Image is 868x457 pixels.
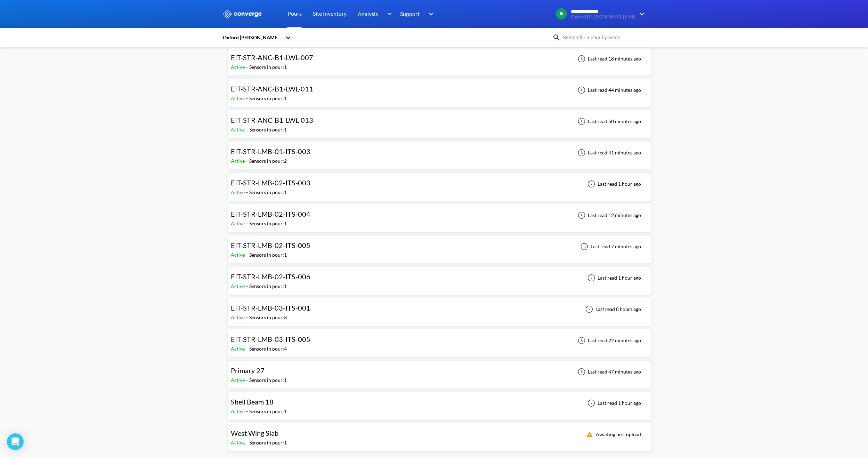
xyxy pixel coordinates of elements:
div: Awaiting first upload [582,430,643,439]
div: Sensors in pour: 1 [249,251,287,259]
span: Primary 27 [231,366,265,375]
span: - [246,189,249,195]
a: Shell Beam 18Active-Sensors in pour:1Last read 1 hour ago [228,400,652,406]
span: Active [231,408,246,414]
input: Search for a pour by name [561,34,645,41]
a: EIT-STR-LMB-02-ITS-005Active-Sensors in pour:1Last read 7 minutes ago [228,243,652,249]
span: EIT-STR-LMB-02-ITS-004 [231,210,310,218]
a: Primary 27Active-Sensors in pour:1Last read 47 minutes ago [228,368,652,374]
span: EIT-STR-LMB-02-ITS-003 [231,178,310,187]
span: EIT-STR-LMB-02-ITS-005 [231,241,310,249]
div: Sensors in pour: 1 [249,63,287,71]
span: Active [231,377,246,383]
a: EIT-STR-ANC-B1-LWL-011Active-Sensors in pour:1Last read 44 minutes ago [228,87,652,93]
div: Sensors in pour: 4 [249,345,287,353]
div: Last read 1 hour ago [584,180,643,188]
span: - [246,158,249,164]
div: Sensors in pour: 1 [249,220,287,227]
span: EIT-STR-ANC-B1-LWL-011 [231,85,313,93]
span: EIT-STR-LMB-01-ITS-003 [231,147,310,155]
span: Active [231,283,246,289]
div: Last read 1 hour ago [584,399,643,407]
div: Last read 1 hour ago [584,274,643,282]
div: Last read 12 minutes ago [574,211,643,219]
img: downArrow.svg [424,10,436,18]
span: EIT-STR-LMB-02-ITS-006 [231,272,310,281]
div: Sensors in pour: 1 [249,126,287,134]
a: EIT-STR-ANC-B1-LWL-007Active-Sensors in pour:1Last read 18 minutes ago [228,55,652,61]
a: EIT-STR-LMB-03-ITS-001Active-Sensors in pour:3Last read 8 hours ago [228,306,652,312]
a: EIT-STR-LMB-03-ITS-005Active-Sensors in pour:4Last read 22 minutes ago [228,337,652,343]
a: EIT-STR-LMB-02-ITS-004Active-Sensors in pour:1Last read 12 minutes ago [228,212,652,218]
img: downArrow.svg [635,10,646,18]
div: Sensors in pour: 1 [249,282,287,290]
div: Open Intercom Messenger [7,433,24,450]
span: Oxford [PERSON_NAME] LMB [571,14,635,19]
div: Sensors in pour: 1 [249,439,287,447]
a: EIT-STR-LMB-02-ITS-006Active-Sensors in pour:1Last read 1 hour ago [228,274,652,280]
span: Active [231,346,246,352]
span: Active [231,189,246,195]
span: - [246,221,249,226]
div: Last read 41 minutes ago [574,149,643,157]
div: Last read 18 minutes ago [574,55,643,63]
div: Sensors in pour: 3 [249,314,287,321]
span: EIT-STR-ANC-B1-LWL-013 [231,116,313,124]
a: EIT-STR-LMB-01-ITS-003Active-Sensors in pour:2Last read 41 minutes ago [228,149,652,155]
div: Oxford [PERSON_NAME] LMB [222,34,282,41]
div: Last read 8 hours ago [582,305,643,313]
span: - [246,346,249,352]
span: - [246,377,249,383]
span: Analysis [358,9,378,18]
span: Active [231,314,246,320]
span: Active [231,440,246,446]
div: Last read 47 minutes ago [574,368,643,376]
a: EIT-STR-ANC-B1-LWL-013Active-Sensors in pour:1Last read 50 minutes ago [228,118,652,124]
span: - [246,252,249,258]
span: Support [400,9,420,18]
span: - [246,127,249,133]
div: Sensors in pour: 1 [249,95,287,102]
div: Last read 22 minutes ago [574,336,643,345]
span: - [246,283,249,289]
div: Last read 50 minutes ago [574,117,643,126]
span: Active [231,95,246,101]
span: EIT-STR-ANC-B1-LWL-007 [231,53,313,62]
span: - [246,440,249,446]
div: Sensors in pour: 1 [249,189,287,196]
span: Active [231,252,246,258]
span: EIT-STR-LMB-03-ITS-005 [231,335,310,343]
span: Active [231,221,246,226]
div: Sensors in pour: 1 [249,376,287,384]
span: - [246,95,249,101]
span: EIT-STR-LMB-03-ITS-001 [231,304,310,312]
span: - [246,64,249,70]
img: logo_ewhite.svg [222,9,262,18]
div: Last read 7 minutes ago [577,242,643,251]
span: Active [231,158,246,164]
div: Last read 44 minutes ago [574,86,643,94]
span: Active [231,64,246,70]
span: Shell Beam 18 [231,398,274,406]
span: - [246,314,249,320]
a: EIT-STR-LMB-02-ITS-003Active-Sensors in pour:1Last read 1 hour ago [228,181,652,186]
span: Active [231,127,246,133]
a: West Wing SlabActive-Sensors in pour:1Awaiting first upload [228,431,652,437]
span: West Wing Slab [231,429,278,437]
img: downArrow.svg [382,10,394,18]
span: - [246,408,249,414]
div: Sensors in pour: 1 [249,408,287,415]
img: icon-search.svg [552,33,561,42]
div: Sensors in pour: 2 [249,157,287,165]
